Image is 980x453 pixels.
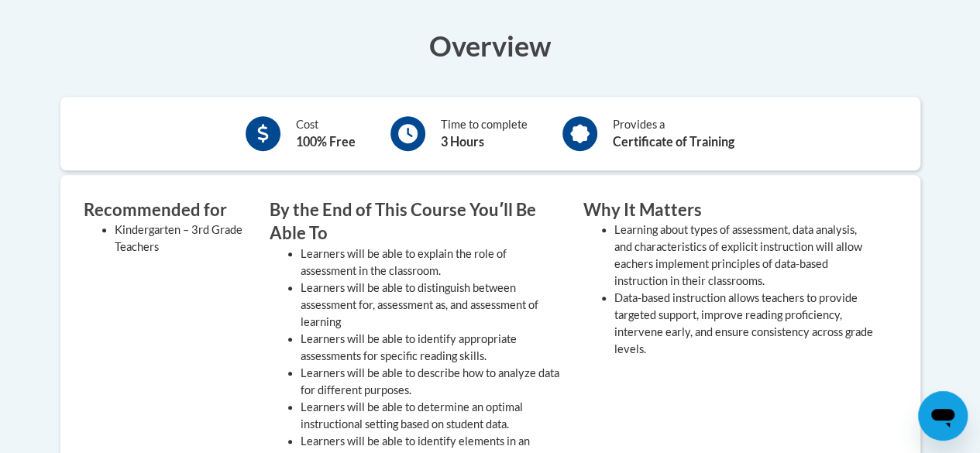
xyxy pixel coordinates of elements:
[614,290,874,358] li: Data-based instruction allows teachers to provide targeted support, improve reading proficiency, ...
[84,198,246,222] h3: Recommended for
[296,134,356,149] b: 100% Free
[60,26,920,65] h3: Overview
[583,198,874,222] h3: Why It Matters
[301,245,560,280] li: Learners will be able to explain the role of assessment in the classroom.
[441,134,484,149] b: 3 Hours
[115,221,246,256] li: Kindergarten – 3rd Grade Teachers
[270,198,560,246] h3: By the End of This Course Youʹll Be Able To
[614,221,874,290] li: Learning about types of assessment, data analysis, and characteristics of explicit instruction wi...
[441,116,528,151] div: Time to complete
[301,365,560,399] li: Learners will be able to describe how to analyze data for different purposes.
[301,280,560,331] li: Learners will be able to distinguish between assessment for, assessment as, and assessment of lea...
[613,116,734,151] div: Provides a
[301,331,560,365] li: Learners will be able to identify appropriate assessments for specific reading skills.
[918,391,968,441] iframe: Button to launch messaging window
[613,134,734,149] b: Certificate of Training
[301,399,560,433] li: Learners will be able to determine an optimal instructional setting based on student data.
[296,116,356,151] div: Cost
